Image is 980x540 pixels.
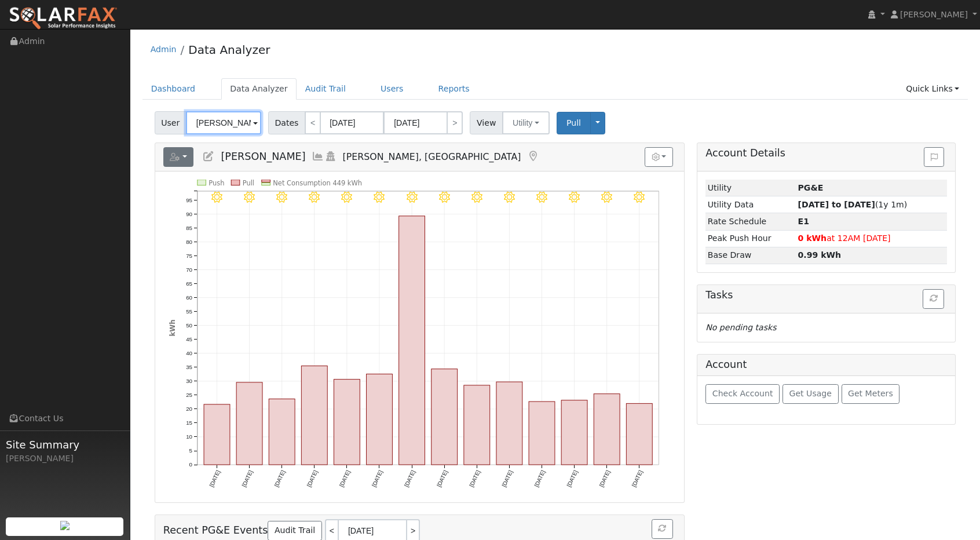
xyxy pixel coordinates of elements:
[471,192,482,203] i: 9/23 - Clear
[60,521,70,530] img: retrieve
[189,462,192,468] text: 0
[186,392,192,398] text: 25
[594,394,620,465] rect: onclick=""
[789,389,832,398] span: Get Usage
[430,78,478,100] a: Reports
[240,469,254,488] text: [DATE]
[186,364,192,370] text: 35
[468,469,481,488] text: [DATE]
[798,200,908,209] span: (1y 1m)
[366,374,392,465] rect: onclick=""
[536,192,547,203] i: 9/25 - Clear
[403,469,416,488] text: [DATE]
[221,78,297,100] a: Data Analyzer
[705,359,747,370] h5: Account
[186,267,192,273] text: 70
[151,45,177,54] a: Admin
[705,323,776,332] i: No pending tasks
[705,196,796,213] td: Utility Data
[798,183,824,192] strong: ID: 17349041, authorized: 09/30/25
[705,180,796,196] td: Utility
[273,469,286,488] text: [DATE]
[208,469,221,488] text: [DATE]
[705,147,947,159] h5: Account Details
[432,369,458,465] rect: onclick=""
[186,197,192,203] text: 95
[502,111,550,134] button: Utility
[186,225,192,231] text: 85
[705,289,947,301] h5: Tasks
[169,320,177,337] text: kWh
[601,192,612,203] i: 9/27 - Clear
[526,151,539,162] a: Map
[598,469,612,488] text: [DATE]
[188,43,270,57] a: Data Analyzer
[798,233,827,243] strong: 0 kWh
[297,78,354,100] a: Audit Trail
[341,192,352,203] i: 9/19 - Clear
[900,10,968,19] span: [PERSON_NAME]
[848,389,893,398] span: Get Meters
[186,322,192,329] text: 50
[6,437,124,453] span: Site Summary
[189,447,192,454] text: 5
[561,400,587,465] rect: onclick=""
[6,453,124,465] div: [PERSON_NAME]
[533,469,546,488] text: [DATE]
[565,469,579,488] text: [DATE]
[312,151,324,162] a: Multi-Series Graph
[186,111,261,134] input: Select a User
[705,230,796,247] td: Peak Push Hour
[897,78,968,100] a: Quick Links
[273,179,362,187] text: Net Consumption 449 kWh
[334,380,360,465] rect: onclick=""
[209,179,224,187] text: Push
[186,419,192,426] text: 15
[301,366,327,465] rect: onclick=""
[268,111,305,134] span: Dates
[305,111,321,134] a: <
[504,192,515,203] i: 9/24 - Clear
[142,78,204,100] a: Dashboard
[186,378,192,384] text: 30
[186,294,192,301] text: 60
[242,179,254,187] text: Pull
[842,384,900,404] button: Get Meters
[186,308,192,315] text: 55
[186,253,192,259] text: 75
[569,192,580,203] i: 9/26 - Clear
[186,433,192,440] text: 10
[221,151,305,162] span: [PERSON_NAME]
[186,336,192,342] text: 45
[9,6,118,31] img: SolarFax
[204,404,230,465] rect: onclick=""
[652,519,673,539] button: Refresh
[186,406,192,412] text: 20
[211,192,222,203] i: 9/15 - Clear
[343,151,521,162] span: [PERSON_NAME], [GEOGRAPHIC_DATA]
[276,192,287,203] i: 9/17 - Clear
[236,382,262,465] rect: onclick=""
[796,230,947,247] td: at 12AM [DATE]
[500,469,514,488] text: [DATE]
[438,192,449,203] i: 9/22 - Clear
[436,469,449,488] text: [DATE]
[782,384,839,404] button: Get Usage
[324,151,337,162] a: Login As (last Never)
[464,385,490,465] rect: onclick=""
[338,469,352,488] text: [DATE]
[557,112,591,134] button: Pull
[626,404,652,465] rect: onclick=""
[705,213,796,230] td: Rate Schedule
[186,350,192,356] text: 40
[305,469,319,488] text: [DATE]
[406,192,417,203] i: 9/21 - Clear
[186,211,192,217] text: 90
[705,384,780,404] button: Check Account
[798,217,809,226] strong: Y
[244,192,255,203] i: 9/16 - Clear
[924,147,944,167] button: Issue History
[399,216,425,465] rect: onclick=""
[705,247,796,264] td: Base Draw
[923,289,944,309] button: Refresh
